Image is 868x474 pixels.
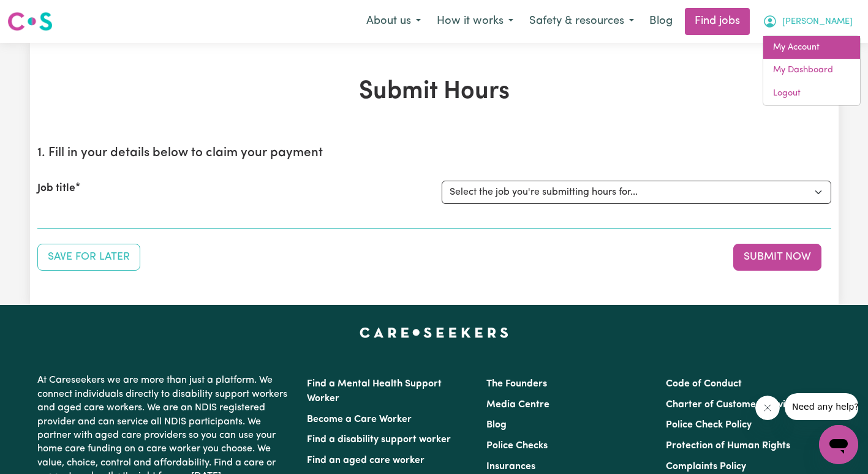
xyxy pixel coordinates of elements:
span: [PERSON_NAME] [782,15,853,29]
label: Job title [37,181,75,197]
span: Need any help? [7,9,74,18]
h1: Submit Hours [37,77,831,107]
iframe: Button to launch messaging window [819,425,858,464]
button: How it works [429,9,521,34]
button: Save your job report [37,244,140,271]
h2: 1. Fill in your details below to claim your payment [37,146,831,161]
button: Submit your job report [733,244,821,271]
a: Complaints Policy [666,462,746,472]
button: About us [358,9,429,34]
a: Find an aged care worker [307,456,425,465]
a: Insurances [486,462,535,472]
a: Police Checks [486,441,548,451]
a: Logout [763,82,860,105]
a: My Account [763,36,860,59]
iframe: Close message [755,396,780,420]
a: Find jobs [685,8,750,35]
button: My Account [755,9,861,34]
a: Blog [486,420,507,430]
a: Careseekers logo [7,7,53,36]
iframe: Message from company [785,393,858,420]
a: Find a Mental Health Support Worker [307,379,442,404]
a: Protection of Human Rights [666,441,790,451]
a: Media Centre [486,400,549,410]
a: Careseekers home page [360,327,508,337]
button: Safety & resources [521,9,642,34]
a: Become a Care Worker [307,415,412,424]
a: Blog [642,8,680,35]
div: My Account [763,36,861,106]
img: Careseekers logo [7,10,53,32]
a: Police Check Policy [666,420,752,430]
a: The Founders [486,379,547,389]
a: Charter of Customer Service [666,400,796,410]
a: Find a disability support worker [307,435,451,445]
a: Code of Conduct [666,379,742,389]
a: My Dashboard [763,59,860,82]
